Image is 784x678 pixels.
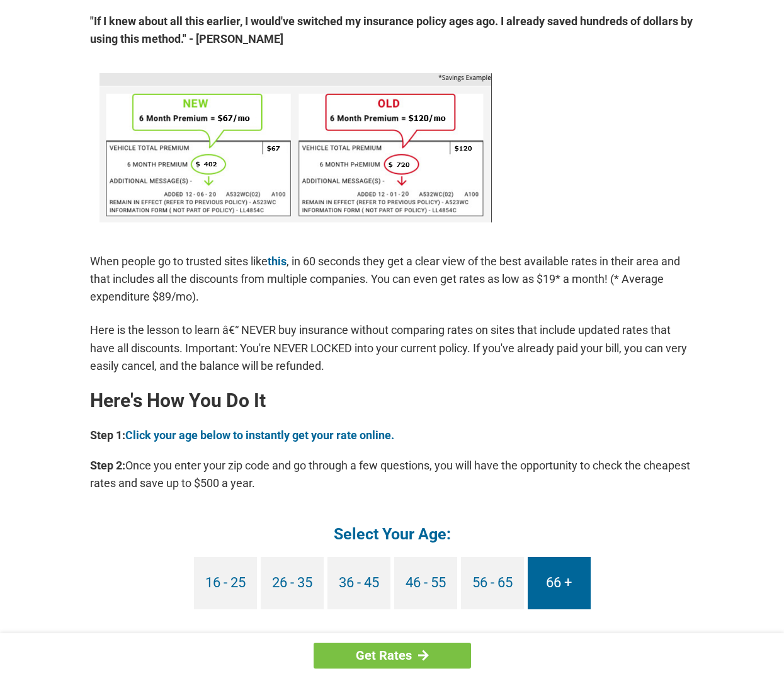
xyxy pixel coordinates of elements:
a: 16 - 25 [194,557,257,609]
strong: "If I knew about all this earlier, I would've switched my insurance policy ages ago. I already sa... [90,13,695,48]
h2: Here's How You Do It [90,391,695,411]
a: 26 - 35 [261,557,324,609]
a: 36 - 45 [327,557,390,609]
p: Here is the lesson to learn â€“ NEVER buy insurance without comparing rates on sites that include... [90,321,695,374]
a: 66 + [528,557,591,609]
a: this [268,255,287,268]
a: 56 - 65 [461,557,524,609]
p: When people go to trusted sites like , in 60 seconds they get a clear view of the best available ... [90,253,695,306]
a: Click your age below to instantly get your rate online. [125,428,394,442]
b: Step 2: [90,459,125,472]
b: Step 1: [90,428,125,442]
h4: Select Your Age: [90,524,695,544]
p: Once you enter your zip code and go through a few questions, you will have the opportunity to che... [90,457,695,492]
a: 46 - 55 [394,557,457,609]
a: Get Rates [314,643,471,669]
img: savings [99,73,492,222]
